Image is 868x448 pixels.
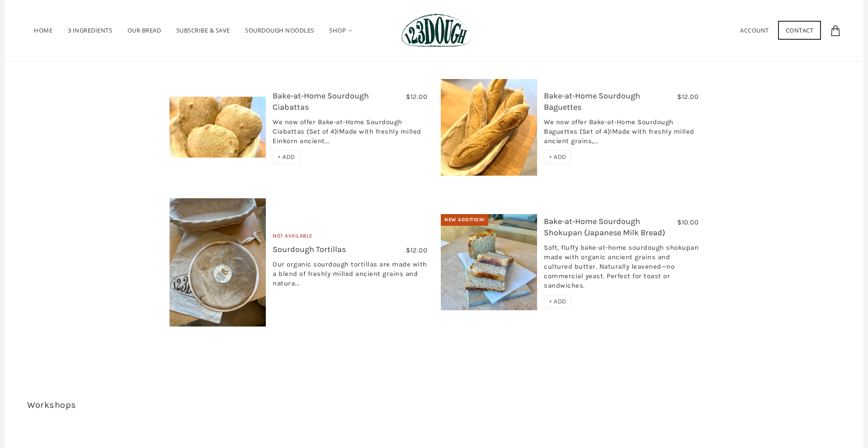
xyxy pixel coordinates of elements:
span: Shop [329,26,346,34]
span: $10.00 [677,218,698,226]
a: Our Bread [121,14,168,47]
span: Our Bread [127,26,161,34]
div: + ADD [273,150,300,164]
div: We now offer Bake-at-Home Sourdough Baguettes (Set of 4)!Made with freshly milled ancient grains,... [544,117,698,150]
a: Contact [778,21,821,40]
a: 3 Ingredients [61,14,119,47]
img: Bake-at-Home Sourdough Shokupan (Japanese Milk Bread) [441,214,537,311]
span: $12.00 [406,246,427,254]
a: Shop [322,14,360,47]
div: + ADD [544,150,571,164]
div: Not Available [273,232,427,244]
div: New Addition! [441,214,488,226]
span: Home [34,26,52,34]
img: Bake-at-Home Sourdough Baguettes [441,79,537,176]
div: We now offer Bake-at-Home Sourdough Ciabattas (Set of 4)!Made with freshly milled Einkorn ancient... [273,117,427,150]
div: Soft, fluffy bake-at-home sourdough shokupan made with organic ancient grains and cultured butter... [544,243,698,295]
span: Subscribe & Save [176,26,230,34]
a: Bake-at-Home Sourdough Baguettes [544,91,640,112]
a: Account [740,26,769,34]
span: $12.00 [406,93,427,101]
a: Bake-at-Home Sourdough Shokupan (Japanese Milk Bread) [544,216,665,238]
a: Subscribe & Save [170,14,237,47]
img: Bake-at-Home Sourdough Ciabattas [170,97,266,158]
span: $12.00 [677,93,698,101]
a: Workshops [27,400,76,410]
div: Our organic sourdough tortillas are made with a blend of freshly milled ancient grains and natura... [273,260,427,293]
span: + ADD [278,153,295,161]
span: SOURDOUGH NOODLES [245,26,314,34]
a: Sourdough Tortillas [273,244,346,254]
a: Home [27,14,59,47]
img: 123Dough Bakery [401,14,471,47]
span: + ADD [549,153,566,161]
span: 3 Ingredients [68,26,113,34]
span: + ADD [549,298,566,305]
a: Bake-at-Home Sourdough Ciabattas [273,91,369,112]
nav: Primary [27,14,360,47]
div: + ADD [544,295,571,308]
a: SOURDOUGH NOODLES [238,14,321,47]
h3: 6 items [27,399,163,425]
img: Sourdough Tortillas [170,198,266,327]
